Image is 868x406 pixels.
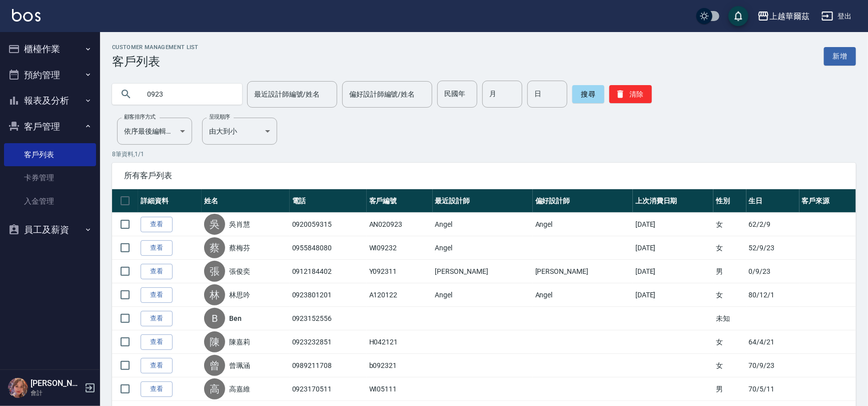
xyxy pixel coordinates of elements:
td: Angel [433,236,533,260]
p: 會計 [31,388,82,397]
td: [DATE] [633,283,713,307]
span: 所有客戶列表 [124,171,844,181]
td: 0923232851 [290,330,367,354]
button: 員工及薪資 [4,217,96,243]
img: Logo [12,9,41,22]
button: 登出 [817,7,856,26]
h5: [PERSON_NAME] [31,378,82,388]
td: 男 [713,377,746,401]
td: [PERSON_NAME] [433,260,533,283]
td: 0920059315 [290,213,367,236]
td: 女 [713,354,746,377]
td: WI09232 [367,236,433,260]
td: 52/9/23 [746,236,799,260]
th: 上次消費日期 [633,189,713,213]
td: AN020923 [367,213,433,236]
a: 高嘉維 [229,384,250,394]
td: Angel [433,213,533,236]
td: 62/2/9 [746,213,799,236]
img: Person [8,378,28,398]
td: 女 [713,283,746,307]
button: 報表及分析 [4,88,96,114]
td: A120122 [367,283,433,307]
div: 林 [204,284,225,305]
div: B [204,308,225,329]
td: 0923152556 [290,307,367,330]
a: 蔡梅芬 [229,243,250,253]
th: 電話 [290,189,367,213]
th: 性別 [713,189,746,213]
a: 客戶列表 [4,143,96,166]
td: 男 [713,260,746,283]
div: 高 [204,378,225,399]
td: 64/4/21 [746,330,799,354]
td: 女 [713,236,746,260]
div: 曾 [204,355,225,376]
th: 客戶來源 [799,189,856,213]
a: Ben [229,313,242,323]
td: Angel [533,283,633,307]
div: 依序最後編輯時間 [117,118,192,145]
a: 查看 [141,217,173,232]
th: 生日 [746,189,799,213]
th: 詳細資料 [138,189,202,213]
a: 吳肖慧 [229,219,250,229]
button: 清除 [609,85,652,103]
a: 卡券管理 [4,166,96,189]
td: [DATE] [633,236,713,260]
button: 預約管理 [4,62,96,88]
input: 搜尋關鍵字 [140,81,234,108]
a: 查看 [141,358,173,373]
a: 林思吟 [229,290,250,300]
div: 蔡 [204,237,225,258]
td: 0923170511 [290,377,367,401]
button: save [728,6,748,26]
div: 吳 [204,214,225,235]
td: H042121 [367,330,433,354]
td: [DATE] [633,260,713,283]
a: 查看 [141,334,173,350]
td: [PERSON_NAME] [533,260,633,283]
a: 入金管理 [4,190,96,213]
a: 查看 [141,381,173,397]
div: 張 [204,261,225,282]
label: 呈現順序 [209,113,230,121]
th: 最近設計師 [433,189,533,213]
a: 曾珮涵 [229,360,250,370]
button: 搜尋 [572,85,604,103]
td: b092321 [367,354,433,377]
td: 未知 [713,307,746,330]
td: Angel [433,283,533,307]
td: 0912184402 [290,260,367,283]
a: 張俊奕 [229,266,250,276]
div: 陳 [204,331,225,352]
td: 70/5/11 [746,377,799,401]
div: 由大到小 [202,118,277,145]
a: 查看 [141,311,173,326]
h3: 客戶列表 [112,55,199,69]
th: 偏好設計師 [533,189,633,213]
h2: Customer Management List [112,44,199,51]
p: 8 筆資料, 1 / 1 [112,150,856,159]
td: 70/9/23 [746,354,799,377]
td: Y092311 [367,260,433,283]
td: 0/9/23 [746,260,799,283]
button: 上越華爾茲 [753,6,813,27]
a: 查看 [141,264,173,279]
a: 陳嘉莉 [229,337,250,347]
td: Angel [533,213,633,236]
button: 櫃檯作業 [4,36,96,62]
button: 客戶管理 [4,114,96,140]
th: 姓名 [202,189,289,213]
td: 女 [713,213,746,236]
th: 客戶編號 [367,189,433,213]
td: [DATE] [633,213,713,236]
td: 0955848080 [290,236,367,260]
a: 新增 [824,47,856,66]
a: 查看 [141,287,173,303]
td: 0989211708 [290,354,367,377]
a: 查看 [141,240,173,256]
td: WI05111 [367,377,433,401]
td: 女 [713,330,746,354]
td: 0923801201 [290,283,367,307]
